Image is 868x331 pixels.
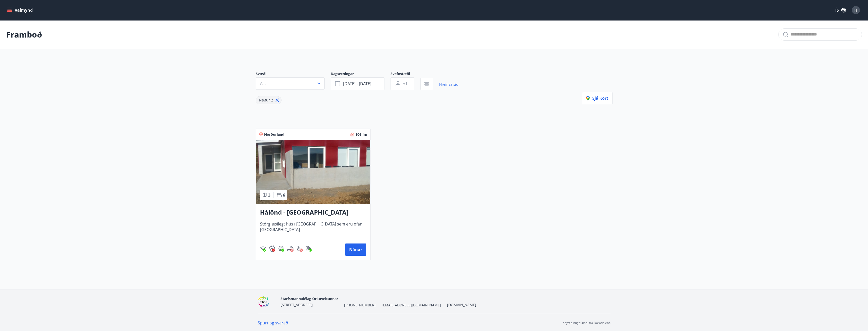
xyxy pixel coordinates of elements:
span: [DATE] - [DATE] [343,81,371,86]
img: Paella dish [256,140,370,204]
button: +1 [391,77,414,90]
div: Gæludýr [269,246,275,252]
div: Heitur pottur [278,246,284,252]
div: Nætur 2 [256,96,282,104]
span: +1 [403,81,408,86]
span: 3 [268,192,270,198]
a: Spurt og svarað [258,320,288,326]
span: Stórglæsilegt hús í [GEOGRAPHIC_DATA] sem eru ofan [GEOGRAPHIC_DATA] [260,221,366,238]
button: Allt [256,77,325,90]
span: Nætur 2 [259,98,273,102]
span: [EMAIL_ADDRESS][DOMAIN_NAME] [382,303,441,308]
img: nH7E6Gw2rvWFb8XaSdRp44dhkQaj4PJkOoRYItBQ.svg [306,246,312,252]
img: QNIUl6Cv9L9rHgMXwuzGLuiJOj7RKqxk9mBFPqjq.svg [287,246,293,252]
div: Aðgengi fyrir hjólastól [297,246,303,252]
img: 6gDcfMXiVBXXG0H6U6eM60D7nPrsl9g1x4qDF8XG.png [258,296,277,307]
span: Svefnstæði [391,71,420,77]
div: Reykingar / Vape [287,246,293,252]
span: [STREET_ADDRESS] [281,302,313,307]
a: [DOMAIN_NAME] [447,302,476,307]
span: Starfsmannafélag Orkuveitunnar [281,296,338,301]
div: Hleðslustöð fyrir rafbíla [306,246,312,252]
span: [PHONE_NUMBER] [344,303,376,308]
span: 6 [283,192,285,198]
div: Þráðlaust net [260,246,266,252]
a: Hreinsa síu [439,79,458,90]
img: HJRyFFsYp6qjeUYhR4dAD8CaCEsnIFYZ05miwXoh.svg [260,246,266,252]
span: Dagsetningar [331,71,391,77]
span: Svæði [256,71,331,77]
span: H [854,7,857,13]
span: 106 fm [355,132,367,137]
button: menu [6,6,35,15]
img: 8IYIKVZQyRlUC6HQIIUSdjpPGRncJsz2RzLgWvp4.svg [297,246,303,252]
p: Framboð [6,29,42,40]
button: ÍS [833,6,849,15]
img: pxcaIm5dSOV3FS4whs1soiYWTwFQvksT25a9J10C.svg [269,246,275,252]
h3: Hálönd - [GEOGRAPHIC_DATA] [260,208,366,217]
button: Nánar [345,243,366,256]
span: Sjá kort [586,95,608,101]
p: Keyrt á hugbúnaði frá Dorado ehf. [563,321,611,325]
button: H [850,4,862,16]
img: h89QDIuHlAdpqTriuIvuEWkTH976fOgBEOOeu1mi.svg [278,246,284,252]
button: Sjá kort [582,92,613,104]
span: Allt [260,81,266,86]
button: [DATE] - [DATE] [331,77,384,90]
span: Norðurland [264,132,284,137]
